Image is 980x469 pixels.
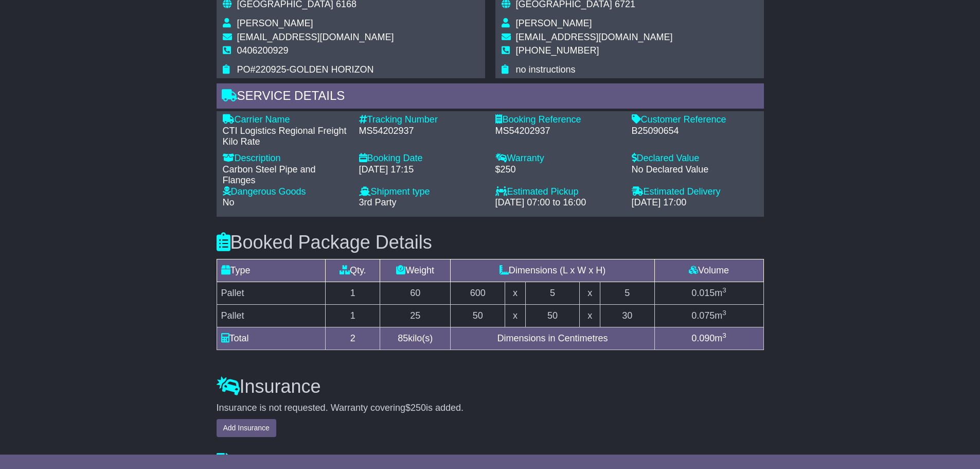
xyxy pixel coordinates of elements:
div: Warranty [495,153,621,164]
td: Total [217,327,326,350]
td: Weight [380,259,451,282]
span: 0.090 [691,333,715,343]
td: 50 [451,304,505,327]
div: Booking Date [359,153,485,164]
div: B25090654 [632,126,758,137]
div: Carrier Name [223,114,349,126]
sup: 3 [722,286,726,294]
span: no instructions [516,64,576,75]
sup: 3 [722,309,726,317]
span: [EMAIL_ADDRESS][DOMAIN_NAME] [516,32,673,42]
span: [PERSON_NAME] [516,18,592,28]
span: 0.015 [691,288,715,298]
sup: 3 [722,332,726,339]
span: [PERSON_NAME] [237,18,313,28]
div: No Declared Value [632,164,758,176]
span: [EMAIL_ADDRESS][DOMAIN_NAME] [237,32,394,42]
td: Pallet [217,304,326,327]
td: 5 [600,282,654,304]
div: Tracking Number [359,114,485,126]
div: Estimated Pickup [495,186,621,198]
td: x [580,304,600,327]
div: Insurance is not requested. Warranty covering is added. [217,403,764,414]
span: PO#220925-GOLDEN HORIZON [237,64,374,75]
span: 0406200929 [237,45,289,56]
div: CTI Logistics Regional Freight Kilo Rate [223,126,349,148]
div: Declared Value [632,153,758,164]
td: Volume [654,259,763,282]
td: x [580,282,600,304]
td: m [654,327,763,350]
td: 1 [326,282,380,304]
div: Booking Reference [495,114,621,126]
td: Dimensions in Centimetres [451,327,654,350]
span: 3rd Party [359,197,397,207]
div: [DATE] 07:00 to 16:00 [495,197,621,209]
td: Dimensions (L x W x H) [451,259,654,282]
div: Description [223,153,349,164]
td: 50 [525,304,580,327]
div: Customer Reference [632,114,758,126]
td: 30 [600,304,654,327]
h3: Booked Package Details [217,232,764,253]
h3: Insurance [217,376,764,397]
td: x [505,282,525,304]
td: m [654,282,763,304]
span: 85 [398,333,408,343]
td: kilo(s) [380,327,451,350]
td: 25 [380,304,451,327]
div: Estimated Delivery [632,186,758,198]
div: [DATE] 17:15 [359,164,485,176]
td: Type [217,259,326,282]
div: Service Details [217,83,764,111]
span: $250 [405,403,426,413]
td: m [654,304,763,327]
td: Qty. [326,259,380,282]
div: [DATE] 17:00 [632,197,758,209]
td: 600 [451,282,505,304]
div: Dangerous Goods [223,186,349,198]
button: Add Insurance [217,419,276,437]
td: Pallet [217,282,326,304]
div: MS54202937 [495,126,621,137]
div: MS54202937 [359,126,485,137]
td: 2 [326,327,380,350]
td: 5 [525,282,580,304]
span: 0.075 [691,310,715,321]
span: No [223,197,235,207]
div: Carbon Steel Pipe and Flanges [223,164,349,186]
span: [PHONE_NUMBER] [516,45,599,56]
div: Shipment type [359,186,485,198]
td: x [505,304,525,327]
td: 60 [380,282,451,304]
div: $250 [495,164,621,176]
td: 1 [326,304,380,327]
